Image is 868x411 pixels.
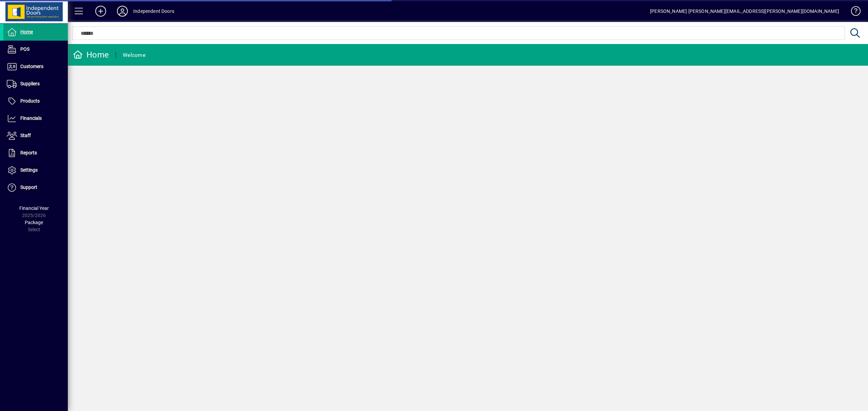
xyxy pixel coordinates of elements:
[133,6,174,17] div: Independent Doors
[3,127,68,144] a: Staff
[3,110,68,127] a: Financials
[123,50,145,61] div: Welcome
[3,162,68,179] a: Settings
[25,220,43,225] span: Package
[20,46,29,52] span: POS
[3,93,68,110] a: Products
[20,64,43,69] span: Customers
[20,167,38,173] span: Settings
[90,5,112,17] button: Add
[20,185,37,190] span: Support
[3,179,68,196] a: Support
[846,1,860,23] a: Knowledge Base
[20,29,33,35] span: Home
[650,6,839,17] div: [PERSON_NAME] [PERSON_NAME][EMAIL_ADDRESS][PERSON_NAME][DOMAIN_NAME]
[112,5,133,17] button: Profile
[19,205,49,211] span: Financial Year
[3,58,68,75] a: Customers
[20,115,42,121] span: Financials
[3,75,68,92] a: Suppliers
[20,133,31,138] span: Staff
[20,98,40,104] span: Products
[3,41,68,58] a: POS
[73,49,109,60] div: Home
[20,81,40,86] span: Suppliers
[20,150,37,155] span: Reports
[3,145,68,161] a: Reports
